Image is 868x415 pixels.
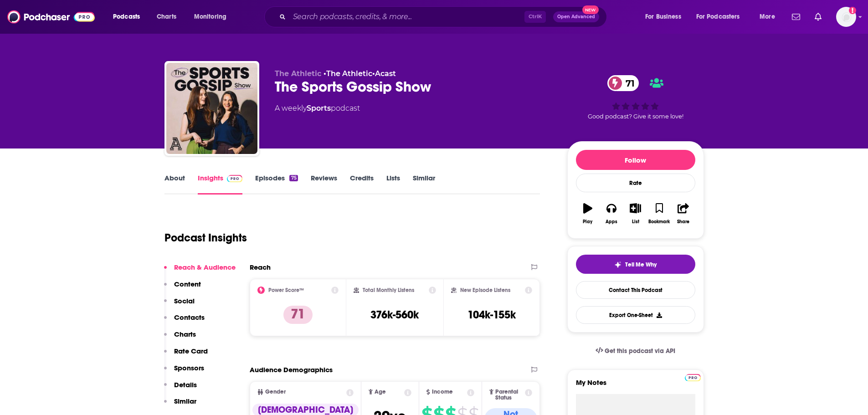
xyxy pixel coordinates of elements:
[268,287,304,293] h2: Power Score™
[614,261,621,268] img: tell me why sparkle
[174,380,197,389] p: Details
[174,313,205,322] p: Contacts
[275,69,321,78] span: The Athletic
[685,374,701,381] img: Podchaser Pro
[685,373,701,381] a: Pro website
[311,174,337,195] a: Reviews
[576,306,695,324] button: Export One-Sheet
[386,174,400,195] a: Lists
[582,5,599,14] span: New
[460,287,510,293] h2: New Episode Listens
[273,6,616,27] div: Search podcasts, credits, & more...
[849,7,856,14] svg: Add a profile image
[557,15,595,19] span: Open Advanced
[164,263,236,280] button: Reach & Audience
[164,231,247,245] h1: Podcast Insights
[250,263,271,272] h2: Reach
[326,69,372,78] a: The Athletic
[639,10,693,24] button: open menu
[616,75,639,91] span: 71
[375,69,396,78] a: Acast
[836,7,856,27] button: Show profile menu
[174,297,195,305] p: Social
[174,330,196,338] p: Charts
[363,287,414,293] h2: Total Monthly Listens
[467,308,516,322] h3: 104k-155k
[576,378,695,394] label: My Notes
[576,197,600,230] button: Play
[174,280,201,288] p: Content
[107,10,152,24] button: open menu
[164,380,197,397] button: Details
[375,389,386,395] span: Age
[164,313,205,330] button: Contacts
[250,365,333,374] h2: Audience Demographics
[113,10,140,23] span: Podcasts
[553,11,599,22] button: Open AdvancedNew
[166,63,257,154] img: The Sports Gossip Show
[227,175,243,182] img: Podchaser Pro
[289,10,524,24] input: Search podcasts, credits, & more...
[307,104,331,113] a: Sports
[625,261,657,268] span: Tell Me Why
[174,263,236,272] p: Reach & Audience
[164,397,196,414] button: Similar
[350,174,374,195] a: Credits
[677,219,689,225] div: Share
[760,10,775,23] span: More
[495,389,524,401] span: Parental Status
[576,255,695,274] button: tell me why sparkleTell Me Why
[583,219,592,225] div: Play
[811,9,825,25] a: Show notifications dropdown
[370,308,419,322] h3: 376k-560k
[164,280,201,297] button: Content
[632,219,639,225] div: List
[283,306,313,324] p: 71
[647,197,671,230] button: Bookmark
[413,174,435,195] a: Similar
[164,347,208,364] button: Rate Card
[188,10,238,24] button: open menu
[671,197,695,230] button: Share
[836,7,856,27] img: User Profile
[648,219,670,225] div: Bookmark
[588,113,683,120] span: Good podcast? Give it some love!
[645,10,681,23] span: For Business
[690,10,753,24] button: open menu
[588,340,683,362] a: Get this podcast via API
[174,347,208,355] p: Rate Card
[194,10,226,23] span: Monitoring
[164,330,196,347] button: Charts
[623,197,647,230] button: List
[836,7,856,27] span: Logged in as BerkMarc
[788,9,804,25] a: Show notifications dropdown
[275,103,360,114] div: A weekly podcast
[289,175,298,181] div: 75
[164,297,195,313] button: Social
[696,10,740,23] span: For Podcasters
[372,69,396,78] span: •
[157,10,176,23] span: Charts
[524,11,546,23] span: Ctrl K
[174,397,196,405] p: Similar
[265,389,286,395] span: Gender
[607,75,639,91] a: 71
[567,69,704,126] div: 71Good podcast? Give it some love!
[198,174,243,195] a: InsightsPodchaser Pro
[324,69,372,78] span: •
[600,197,623,230] button: Apps
[255,174,298,195] a: Episodes75
[605,347,675,355] span: Get this podcast via API
[576,174,695,192] div: Rate
[576,281,695,299] a: Contact This Podcast
[7,8,95,26] img: Podchaser - Follow, Share and Rate Podcasts
[576,150,695,170] button: Follow
[174,364,204,372] p: Sponsors
[151,10,182,24] a: Charts
[164,364,204,380] button: Sponsors
[606,219,617,225] div: Apps
[753,10,786,24] button: open menu
[432,389,453,395] span: Income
